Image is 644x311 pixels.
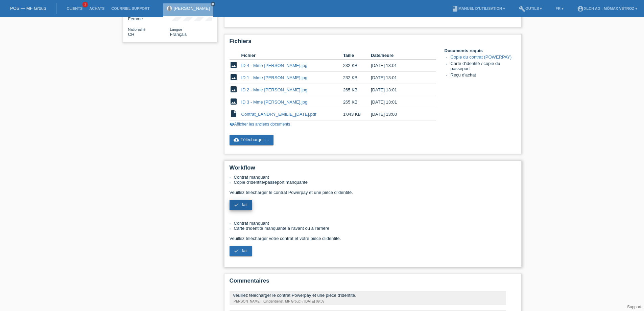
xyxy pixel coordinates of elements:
i: book [452,5,458,12]
a: check fait [230,200,253,210]
span: 1 [82,2,88,7]
td: 232 KB [343,72,371,84]
li: Contrat manquant [234,221,516,226]
i: image [230,97,238,106]
a: Contrat_LANDRY_EMILIE_[DATE].pdf [241,112,316,117]
i: build [519,5,525,12]
h2: Commentaires [230,277,516,288]
span: Nationalité [128,27,146,31]
li: Contrat manquant [234,175,516,180]
a: Clients [63,6,86,10]
td: 1'043 KB [343,108,371,120]
i: cloud_upload [234,137,239,142]
a: ID 1 - Mme [PERSON_NAME].jpg [241,75,308,80]
h4: Documents requis [445,48,516,53]
li: Copie d'identité/passeport manquante [234,180,516,185]
i: image [230,61,238,69]
a: cloud_uploadTélécharger ... [230,135,274,145]
a: visibilityAfficher les anciens documents [230,122,290,127]
a: Copie du contrat (POWERPAY) [451,54,512,60]
i: check [234,248,239,253]
i: check [234,202,239,207]
td: 265 KB [343,84,371,96]
th: Taille [343,51,371,60]
a: [PERSON_NAME] [174,6,210,11]
div: [PERSON_NAME] (Kundendienst, MF Group) / [DATE] 09:09 [233,299,503,303]
a: FR ▾ [552,6,567,10]
h2: Workflow [230,164,516,175]
span: fait [242,248,247,253]
span: Français [170,32,187,37]
span: Langue [170,27,183,31]
td: [DATE] 13:01 [371,72,426,84]
td: [DATE] 13:00 [371,108,426,120]
a: account_circleXLCH AG - Mömax Vétroz ▾ [574,6,641,10]
td: 265 KB [343,96,371,108]
td: [DATE] 13:01 [371,60,426,72]
a: close [211,2,215,6]
a: check fait [230,246,253,256]
span: Suisse [128,32,135,37]
a: POS — MF Group [10,6,46,11]
i: close [211,2,215,6]
td: [DATE] 13:01 [371,96,426,108]
li: Carte d'identité manquante à l'avant ou à l'arrière [234,226,516,231]
a: Support [627,305,641,309]
li: Carte d'identité / copie du passeport [451,61,516,72]
i: image [230,73,238,81]
li: Reçu d'achat [451,72,516,79]
a: ID 3 - Mme [PERSON_NAME].jpg [241,99,308,105]
i: visibility [230,122,234,127]
i: account_circle [577,5,584,12]
td: [DATE] 13:01 [371,84,426,96]
div: Veuillez télécharger votre contrat et votre pièce d'identité. [230,221,516,261]
h2: Fichiers [230,38,516,48]
a: Courriel Support [108,6,153,10]
th: Fichier [241,51,343,60]
div: Veuillez télécharger le contrat Powerpay et une pièce d'identité. [230,175,516,215]
a: ID 2 - Mme [PERSON_NAME].jpg [241,87,308,92]
div: Veuillez télécharger le contrat Powerpay et une pièce d'identité. [233,293,503,298]
a: ID 4 - Mme [PERSON_NAME].jpg [241,63,308,68]
i: image [230,85,238,93]
a: bookManuel d’utilisation ▾ [448,6,508,10]
a: Achats [86,6,108,10]
td: 232 KB [343,60,371,72]
i: insert_drive_file [230,110,238,118]
th: Date/heure [371,51,426,60]
span: fait [242,202,247,207]
a: buildOutils ▾ [515,6,545,10]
